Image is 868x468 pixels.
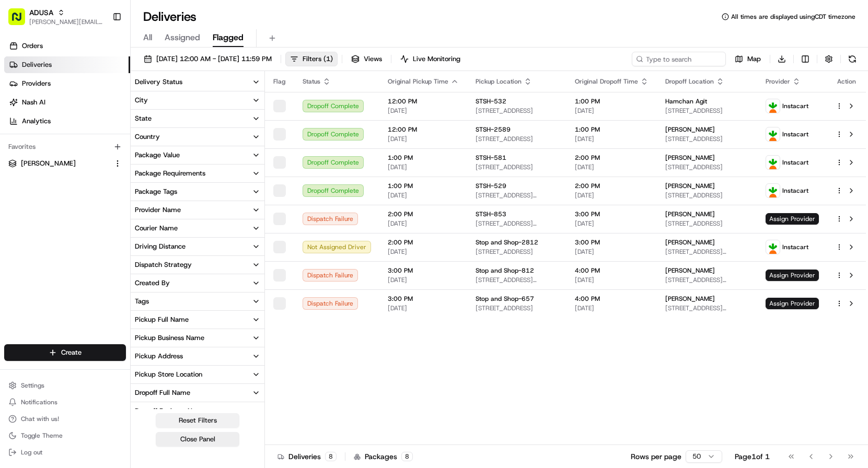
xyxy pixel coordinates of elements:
[4,445,126,460] button: Log out
[476,238,538,247] span: Stop and Shop-2812
[476,135,558,143] span: [STREET_ADDRESS]
[476,248,558,256] span: [STREET_ADDRESS]
[88,153,97,161] div: 💻
[131,402,264,420] button: Dropoff Business Name
[21,159,76,168] span: [PERSON_NAME]
[4,412,126,426] button: Chat with us!
[665,266,715,275] span: [PERSON_NAME]
[131,91,264,109] button: City
[665,107,749,115] span: [STREET_ADDRESS]
[4,56,130,73] a: Deliveries
[131,165,264,182] button: Package Requirements
[27,67,172,78] input: Clear
[99,151,168,162] span: API Documentation
[730,52,766,66] button: Map
[135,315,189,324] div: Pickup Full Name
[131,183,264,201] button: Package Tags
[346,52,387,66] button: Views
[735,451,770,462] div: Page 1 of 1
[631,451,681,462] p: Rows per page
[388,135,459,143] span: [DATE]
[747,54,761,64] span: Map
[131,146,264,164] button: Package Value
[575,276,649,284] span: [DATE]
[575,182,649,190] span: 2:00 PM
[575,163,649,171] span: [DATE]
[135,278,170,288] div: Created By
[277,451,337,462] div: Deliveries
[476,163,558,171] span: [STREET_ADDRESS]
[665,238,715,247] span: [PERSON_NAME]
[22,41,43,51] span: Orders
[665,210,715,218] span: [PERSON_NAME]
[476,276,558,284] span: [STREET_ADDRESS][PERSON_NAME]
[135,297,149,306] div: Tags
[21,448,42,457] span: Log out
[665,304,749,312] span: [STREET_ADDRESS][PERSON_NAME]
[766,213,819,225] span: Assign Provider
[575,107,649,115] span: [DATE]
[665,276,749,284] span: [STREET_ADDRESS][PERSON_NAME]
[131,73,264,91] button: Delivery Status
[74,177,126,185] a: Powered byPylon
[665,191,749,200] span: [STREET_ADDRESS]
[4,395,126,409] button: Notifications
[632,52,726,66] input: Type to search
[388,182,459,190] span: 1:00 PM
[388,77,448,86] span: Original Pickup Time
[575,304,649,312] span: [DATE]
[131,311,264,329] button: Pickup Full Name
[575,77,638,86] span: Original Dropoff Time
[388,248,459,256] span: [DATE]
[4,378,126,393] button: Settings
[29,18,104,26] button: [PERSON_NAME][EMAIL_ADDRESS][PERSON_NAME][DOMAIN_NAME]
[476,182,506,190] span: STSH-529
[135,388,190,397] div: Dropoff Full Name
[575,191,649,200] span: [DATE]
[354,451,413,462] div: Packages
[6,147,84,166] a: 📗Knowledge Base
[22,79,51,88] span: Providers
[135,242,186,251] div: Driving Distance
[388,276,459,284] span: [DATE]
[22,116,51,126] span: Analytics
[29,7,53,18] button: ADUSA
[401,452,413,461] div: 8
[323,54,333,64] span: ( 1 )
[4,138,126,155] div: Favorites
[36,100,171,110] div: Start new chat
[476,154,506,162] span: STSH-581
[665,97,707,106] span: Hamchan Agit
[4,428,126,443] button: Toggle Theme
[766,240,780,254] img: profile_instacart_ahold_partner.png
[575,238,649,247] span: 3:00 PM
[476,97,506,106] span: STSH-532
[131,201,264,219] button: Provider Name
[135,187,177,196] div: Package Tags
[4,155,126,172] button: [PERSON_NAME]
[139,52,276,66] button: [DATE] 12:00 AM - [DATE] 11:59 PM
[135,370,202,379] div: Pickup Store Location
[156,413,239,428] button: Reset Filters
[388,163,459,171] span: [DATE]
[135,77,182,87] div: Delivery Status
[10,10,31,31] img: Nash
[782,158,808,167] span: Instacart
[766,298,819,309] span: Assign Provider
[413,54,460,64] span: Live Monitoring
[156,54,272,64] span: [DATE] 12:00 AM - [DATE] 11:59 PM
[476,266,534,275] span: Stop and Shop-812
[21,415,59,423] span: Chat with us!
[665,135,749,143] span: [STREET_ADDRESS]
[36,110,132,119] div: We're available if you need us!
[10,100,29,119] img: 1736555255976-a54dd68f-1ca7-489b-9aae-adbdc363a1c4
[665,125,715,134] span: [PERSON_NAME]
[135,132,160,142] div: Country
[135,333,204,343] div: Pickup Business Name
[135,150,180,160] div: Package Value
[575,135,649,143] span: [DATE]
[21,398,57,406] span: Notifications
[665,77,714,86] span: Dropoff Location
[285,52,338,66] button: Filters(1)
